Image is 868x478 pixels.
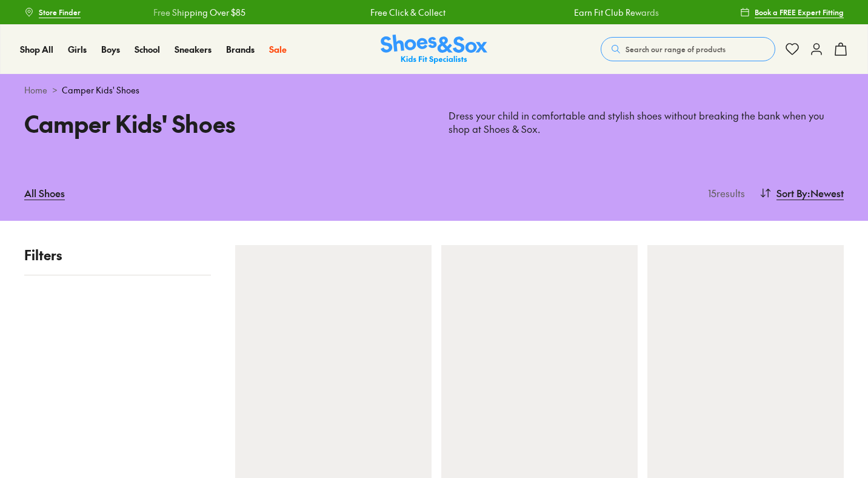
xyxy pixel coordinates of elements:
[62,84,139,96] span: Camper Kids' Shoes
[135,43,160,55] span: School
[449,109,844,136] p: Dress your child in comfortable and stylish shoes without breaking the bank when you shop at Shoe...
[760,180,844,206] button: Sort By:Newest
[20,43,53,55] span: Shop All
[39,7,81,18] span: Store Finder
[24,84,844,96] div: >
[269,43,287,56] a: Sale
[101,43,120,55] span: Boys
[24,1,81,23] a: Store Finder
[68,43,87,56] a: Girls
[269,43,287,55] span: Sale
[24,245,211,265] p: Filters
[24,106,419,141] h1: Camper Kids' Shoes
[601,37,775,61] button: Search our range of products
[574,6,659,19] a: Earn Fit Club Rewards
[226,43,255,56] a: Brands
[740,1,844,23] a: Book a FREE Expert Fitting
[807,186,844,200] span: : Newest
[226,43,255,55] span: Brands
[381,35,487,64] img: SNS_Logo_Responsive.svg
[755,7,844,18] span: Book a FREE Expert Fitting
[370,6,446,19] a: Free Click & Collect
[101,43,120,56] a: Boys
[68,43,87,55] span: Girls
[24,180,65,206] a: All Shoes
[776,186,807,200] span: Sort By
[703,186,745,200] p: 15 results
[626,44,726,55] span: Search our range of products
[381,35,487,64] a: Shoes & Sox
[24,84,47,96] a: Home
[135,43,160,56] a: School
[175,43,212,55] span: Sneakers
[153,6,245,19] a: Free Shipping Over $85
[20,43,53,56] a: Shop All
[175,43,212,56] a: Sneakers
